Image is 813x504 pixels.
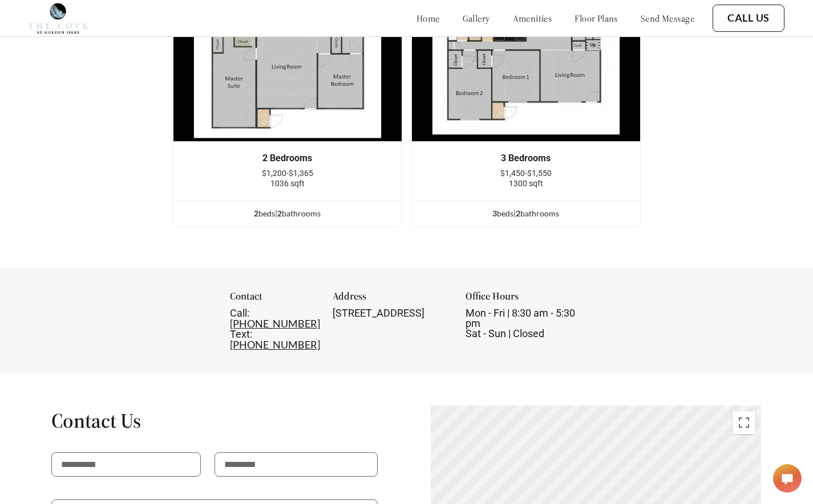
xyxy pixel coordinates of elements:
span: Call: [230,307,249,319]
a: [PHONE_NUMBER] [230,338,320,351]
h1: Contact Us [51,408,378,433]
img: Company logo [29,3,87,34]
span: 2 [516,208,520,218]
a: home [416,13,440,24]
div: Mon - Fri | 8:30 am - 5:30 pm [466,308,584,339]
div: Contact [230,291,318,308]
span: 2 [277,208,282,218]
span: 2 [254,208,258,218]
button: Toggle fullscreen view [733,411,755,434]
div: Address [333,291,451,308]
a: gallery [463,13,490,24]
span: 1300 sqft [509,179,543,188]
button: Call Us [713,5,784,32]
span: 1036 sqft [270,179,305,188]
div: 3 Bedrooms [429,153,623,163]
div: 2 Bedrooms [191,153,385,163]
div: bed s | bathroom s [173,207,402,220]
a: floor plans [575,13,618,24]
a: [PHONE_NUMBER] [230,317,320,330]
span: $1,200-$1,365 [262,169,313,178]
span: Text: [230,328,252,340]
div: Office Hours [466,291,584,308]
span: $1,450-$1,550 [500,169,552,178]
span: 3 [492,208,497,218]
a: Call Us [727,12,770,24]
div: bed s | bathroom s [412,207,640,220]
span: Sat - Sun | Closed [466,327,544,339]
a: send message [641,13,694,24]
div: [STREET_ADDRESS] [333,308,451,318]
a: amenities [513,13,552,24]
